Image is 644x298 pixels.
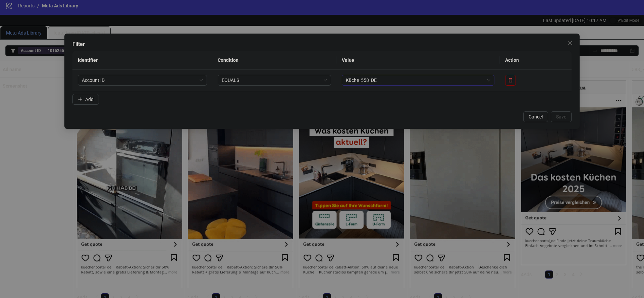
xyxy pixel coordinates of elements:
div: Filter [72,40,572,48]
button: Cancel [523,111,548,122]
span: close [568,40,573,46]
th: Value [336,51,500,69]
button: Add [72,94,99,105]
span: Add [85,97,94,102]
span: plus [78,97,83,102]
button: Close [565,38,576,48]
button: Save [551,111,572,122]
th: Action [500,51,572,69]
span: Account ID [82,75,203,85]
span: Küche_558_DE [346,75,490,85]
span: Cancel [529,114,543,119]
span: EQUALS [222,75,327,85]
th: Identifier [72,51,212,69]
span: delete [508,78,513,83]
th: Condition [212,51,336,69]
